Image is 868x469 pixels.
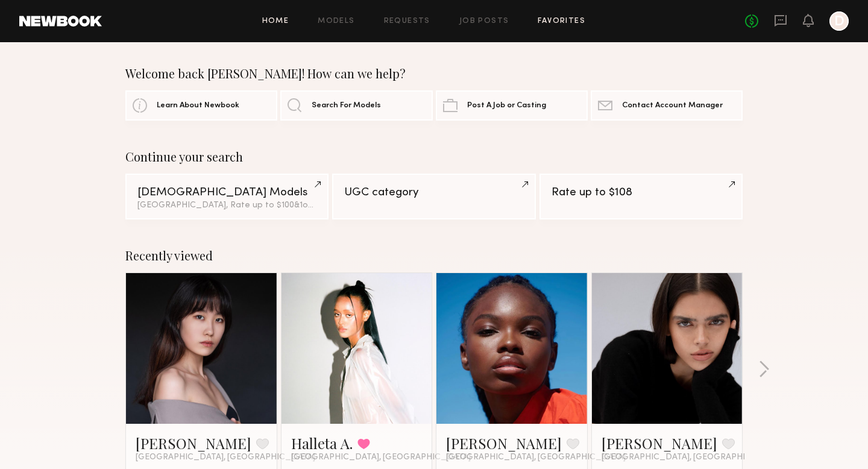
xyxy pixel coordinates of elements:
span: Search For Models [312,102,381,110]
a: Favorites [538,17,585,25]
a: Job Posts [459,17,509,25]
a: [DEMOGRAPHIC_DATA] Models[GEOGRAPHIC_DATA], Rate up to $100&1other filter [125,174,329,219]
a: Models [318,17,354,25]
div: UGC category [344,187,523,198]
a: [PERSON_NAME] [136,433,251,453]
span: [GEOGRAPHIC_DATA], [GEOGRAPHIC_DATA] [602,453,781,462]
span: & 1 other filter [294,201,346,209]
a: UGC category [332,174,535,219]
a: Halleta A. [291,433,353,453]
a: Rate up to $108 [539,174,743,219]
a: Learn About Newbook [125,90,277,121]
a: Post A Job or Casting [436,90,588,121]
div: [DEMOGRAPHIC_DATA] Models [137,187,316,198]
a: Home [262,17,289,25]
span: Post A Job or Casting [467,102,546,110]
span: [GEOGRAPHIC_DATA], [GEOGRAPHIC_DATA] [291,453,471,462]
span: Learn About Newbook [157,102,239,110]
a: Search For Models [280,90,432,121]
a: [PERSON_NAME] [446,433,562,453]
a: [PERSON_NAME] [602,433,717,453]
div: [GEOGRAPHIC_DATA], Rate up to $100 [137,201,316,210]
div: Welcome back [PERSON_NAME]! How can we help? [125,66,743,81]
span: [GEOGRAPHIC_DATA], [GEOGRAPHIC_DATA] [446,453,626,462]
a: Contact Account Manager [591,90,743,121]
span: [GEOGRAPHIC_DATA], [GEOGRAPHIC_DATA] [136,453,315,462]
a: D [829,11,849,31]
span: Contact Account Manager [622,102,723,110]
div: Rate up to $108 [552,187,731,198]
a: Requests [384,17,430,25]
div: Recently viewed [125,248,743,263]
div: Continue your search [125,150,743,164]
